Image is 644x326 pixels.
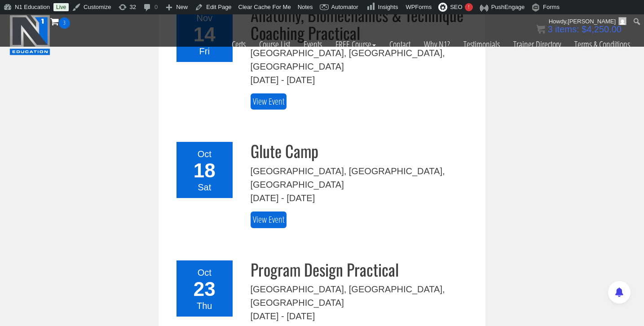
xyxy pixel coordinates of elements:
[536,24,622,34] a: 3 items: $4,250.00
[568,29,637,60] a: Terms & Conditions
[225,29,252,60] a: Certs
[182,181,227,194] div: Sat
[457,29,507,60] a: Testimonials
[547,24,552,34] span: 3
[252,29,297,60] a: Course List
[450,4,462,10] span: SEO
[9,15,50,55] img: n1-education
[53,3,69,11] a: Live
[182,266,227,279] div: Oct
[297,29,329,60] a: Events
[582,24,622,34] bdi: 4,250.00
[329,29,383,60] a: FREE Course
[568,18,616,25] span: [PERSON_NAME]
[417,29,457,60] a: Why N1?
[50,15,70,27] a: 3
[555,24,579,34] span: items:
[251,191,472,205] div: [DATE] - [DATE]
[378,4,398,10] span: Insights
[182,147,227,161] div: Oct
[251,73,472,87] div: [DATE] - [DATE]
[182,161,227,181] div: 18
[182,299,227,313] div: Thu
[251,142,472,160] h3: Glute Camp
[251,164,472,191] div: [GEOGRAPHIC_DATA], [GEOGRAPHIC_DATA], [GEOGRAPHIC_DATA]
[251,211,287,228] a: View Event
[182,279,227,299] div: 23
[582,24,587,34] span: $
[251,309,472,323] div: [DATE] - [DATE]
[251,282,472,309] div: [GEOGRAPHIC_DATA], [GEOGRAPHIC_DATA], [GEOGRAPHIC_DATA]
[465,3,473,11] div: !
[507,29,568,60] a: Trainer Directory
[536,25,545,34] img: icon11.png
[251,260,472,278] h3: Program Design Practical
[383,29,417,60] a: Contact
[546,14,630,29] a: Howdy,
[59,18,70,29] span: 3
[251,93,287,110] a: View Event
